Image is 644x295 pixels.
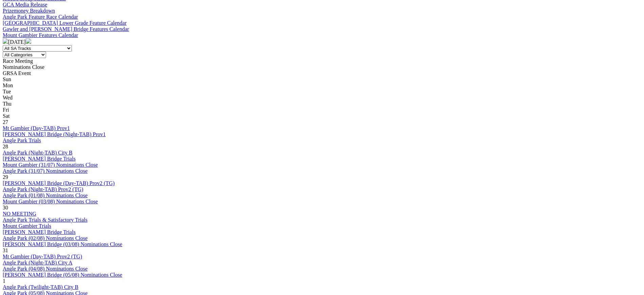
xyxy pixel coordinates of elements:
a: Prizemoney Breakdown [3,8,55,14]
a: Angle Park (Night-TAB) City A [3,260,72,265]
a: [PERSON_NAME] Bridge (05/08) Nominations Close [3,272,122,278]
div: Tue [3,89,641,95]
a: Angle Park (01/08) Nominations Close [3,192,88,198]
a: [PERSON_NAME] Bridge Trials [3,156,76,162]
a: [PERSON_NAME] Bridge (03/08) Nominations Close [3,241,122,247]
a: Angle Park (31/07) Nominations Close [3,168,88,174]
a: Angle Park Feature Race Calendar [3,14,78,20]
a: Mt Gambier (Day-TAB) Prov2 (TG) [3,254,82,259]
a: [PERSON_NAME] Bridge Trials [3,229,76,235]
span: 27 [3,119,8,125]
div: GRSA Event [3,70,641,76]
a: Mount Gambier Features Calendar [3,32,78,38]
a: Angle Park Trials [3,137,41,143]
a: Angle Park Trials & Satisfactory Trials [3,217,87,223]
div: Race Meeting [3,58,641,64]
a: Mt Gambier (Day-TAB) Prov1 [3,125,70,131]
a: Angle Park (02/08) Nominations Close [3,235,88,241]
a: Mount Gambier (31/07) Nominations Close [3,162,98,168]
a: Gawler and [PERSON_NAME] Bridge Features Calendar [3,26,129,32]
span: 1 [3,278,5,284]
a: [PERSON_NAME] Bridge (Night-TAB) Prov1 [3,131,106,137]
a: [GEOGRAPHIC_DATA] Lower Grade Feature Calendar [3,20,127,26]
div: Wed [3,95,641,101]
img: chevron-right-pager-white.svg [26,38,31,44]
span: 31 [3,247,8,253]
a: Angle Park (04/08) Nominations Close [3,266,88,272]
span: 28 [3,144,8,149]
a: [PERSON_NAME] Bridge (Day-TAB) Prov2 (TG) [3,180,115,186]
a: Angle Park (Night-TAB) Prov2 (TG) [3,186,83,192]
a: NO MEETING [3,211,36,217]
div: Thu [3,101,641,107]
a: Angle Park (Night-TAB) City B [3,150,72,155]
span: 30 [3,205,8,210]
div: Mon [3,82,641,89]
img: chevron-left-pager-white.svg [3,38,8,44]
a: Mount Gambier Trials [3,223,51,229]
div: Nominations Close [3,64,641,70]
div: Fri [3,107,641,113]
div: [DATE] [3,38,641,45]
div: Sun [3,76,641,82]
div: Sat [3,113,641,119]
span: 29 [3,174,8,180]
a: Angle Park (Twilight-TAB) City B [3,284,78,290]
a: Mount Gambier (03/08) Nominations Close [3,199,98,204]
a: GCA Media Release [3,2,47,7]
